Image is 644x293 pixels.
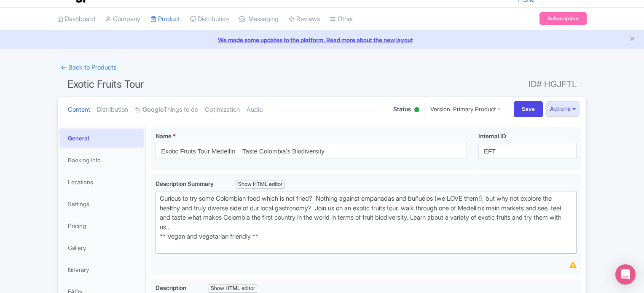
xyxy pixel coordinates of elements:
[105,8,140,31] a: Company
[236,180,284,189] div: Show HTML editor
[330,8,353,31] a: Other
[546,101,580,117] button: Actions
[59,172,144,191] a: Locations
[59,129,144,148] a: General
[413,104,421,117] div: Active
[247,97,263,123] a: Audio
[239,8,279,31] a: Messaging
[150,8,180,31] a: Product
[205,97,240,123] a: Optimization
[478,132,506,140] span: Internal ID
[209,284,257,293] div: Show HTML editor
[156,284,188,291] span: Description
[59,216,144,235] a: Pricing
[424,101,507,117] a: Version: Primary Product
[289,8,320,31] a: Reviews
[393,105,411,113] span: Status
[156,132,172,140] span: Name
[514,101,543,117] input: Save
[190,8,229,31] a: Distribution
[5,35,639,44] a: We made some updates to the platform. Read more about the new layout
[142,105,164,115] strong: Google
[59,151,144,169] a: Booking Info
[615,264,636,285] div: Open Intercom Messenger
[160,194,572,251] div: Curious to try some Colombian food which is not fried? Nothing against empanadas and buñuelos (we...
[156,180,215,187] span: Description Summary
[59,238,144,257] a: Gallery
[57,8,95,31] a: Dashboard
[59,194,144,213] a: Settings
[629,35,636,44] button: Close announcement
[57,59,120,76] a: ← Back to Products
[529,76,577,93] span: ID# HGJFTL
[97,97,128,123] a: Distribution
[539,12,587,25] a: Subscription
[59,260,144,279] a: Itinerary
[67,78,144,90] span: Exotic Fruits Tour
[135,97,198,123] a: GoogleThings to do
[68,97,90,123] a: Content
